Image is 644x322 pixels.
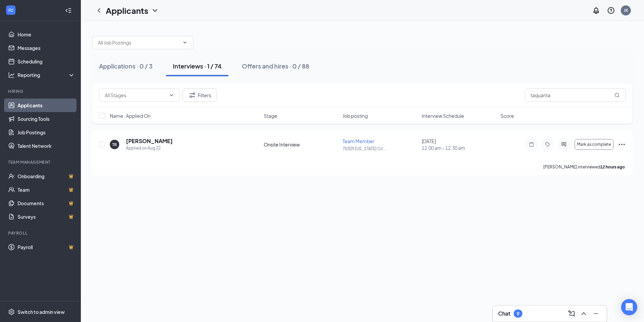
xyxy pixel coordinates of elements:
svg: ChevronDown [151,6,159,15]
svg: Settings [8,308,15,315]
span: Score [501,112,514,119]
a: Home [18,28,75,41]
button: Filter Filters [183,88,217,102]
button: ChevronUp [578,308,589,319]
svg: MagnifyingGlass [614,92,620,98]
a: Sourcing Tools [18,112,75,126]
div: TR [112,142,117,147]
div: Hiring [8,88,74,94]
input: Search in interviews [525,88,626,102]
div: Team Management [8,159,74,165]
div: JK [624,7,628,13]
button: ComposeMessage [566,308,577,319]
div: Applications · 0 / 3 [99,62,153,70]
svg: Filter [188,91,196,99]
svg: Analysis [8,72,15,78]
svg: ChevronDown [182,40,188,45]
h1: Applicants [106,5,148,16]
div: 9 [517,311,519,317]
a: DocumentsCrown [18,196,75,210]
span: Team Member [343,138,375,144]
div: Switch to admin view [18,308,65,315]
div: Interviews · 1 / 74 [173,62,222,70]
span: Interview Schedule [422,112,464,119]
svg: ChevronLeft [95,6,103,15]
button: Mark as complete [575,139,614,150]
span: Stage [264,112,277,119]
a: Talent Network [18,139,75,153]
button: Minimize [590,308,601,319]
svg: Minimize [592,310,600,318]
svg: ChevronUp [580,310,588,318]
div: Offers and hires · 0 / 88 [242,62,309,70]
p: 70309 [US_STATE] Cit ... [343,146,417,152]
svg: ChevronDown [169,92,174,98]
a: Applicants [18,99,75,112]
svg: Tag [544,142,552,147]
a: OnboardingCrown [18,169,75,183]
svg: Notifications [592,6,600,15]
svg: Ellipses [618,140,626,149]
a: SurveysCrown [18,210,75,223]
span: Mark as complete [577,142,611,147]
b: 12 hours ago [600,164,625,169]
svg: QuestionInfo [607,6,615,15]
h5: [PERSON_NAME] [126,137,173,145]
h3: Chat [498,310,510,317]
a: Messages [18,41,75,55]
span: Name · Applied On [110,112,151,119]
svg: WorkstreamLogo [7,7,14,14]
svg: Note [527,142,536,147]
a: TeamCrown [18,183,75,196]
input: All Job Postings [98,39,180,46]
div: Onsite Interview [264,141,339,148]
span: 12:00 am - 12:30 am [422,144,496,151]
span: Job posting [343,112,368,119]
svg: ActiveChat [560,142,568,147]
a: Scheduling [18,55,75,68]
a: Job Postings [18,126,75,139]
a: PayrollCrown [18,240,75,254]
div: [DATE] [422,138,496,151]
div: Applied on Aug 22 [126,145,173,152]
p: [PERSON_NAME] interviewed . [543,164,626,170]
div: Payroll [8,230,74,236]
svg: ComposeMessage [568,310,576,318]
input: All Stages [105,91,166,99]
div: Reporting [18,72,75,78]
svg: Collapse [65,7,72,14]
div: Open Intercom Messenger [621,299,637,315]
